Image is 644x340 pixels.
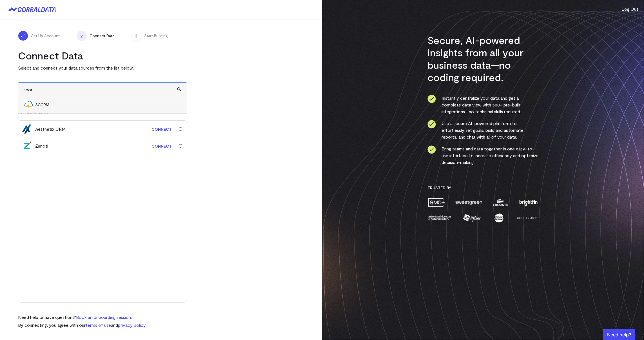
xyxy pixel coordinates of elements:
[118,322,146,328] a: privacy policy.
[20,33,26,39] img: ico-check-white-5ff98cb1.svg
[86,322,111,328] a: terms of use
[35,143,48,149] div: Zenoti
[18,49,187,62] h2: Connect Data
[18,65,187,71] p: Select and connect your data sources from the list below.
[516,213,538,223] img: john-elliott-25751c40.png
[90,33,114,39] span: Connect Data
[35,126,66,132] div: Aesthetix CRM
[22,141,31,150] img: zenoti-2086f9c1.png
[621,6,638,12] button: Log Out
[493,213,505,223] img: moon-juice-c312e729.png
[427,120,436,128] img: ico-check-circle-4b19435c.svg
[76,314,132,320] a: Book an onboarding session.
[427,213,452,223] img: amnh-5afada46.png
[492,197,509,207] img: lacoste-7a6b0538.png
[427,120,539,140] li: Use a secure AI-powered platform to effortlessly set goals, build and automate reports, and chat ...
[455,197,483,207] img: sweetgreen-1d1fb32c.png
[179,144,182,148] img: trash-40e54a27.svg
[518,197,538,207] img: brightfin-a251e171.png
[149,141,174,151] a: Connect
[77,31,87,41] span: 2
[149,124,174,134] a: Connect
[31,33,60,39] span: Set Up Account
[18,314,146,321] p: Need help or have questions?
[427,185,539,190] h3: Trusted By
[179,127,182,131] img: trash-40e54a27.svg
[144,33,168,39] span: Start Building
[463,213,482,223] img: pfizer-e137f5fc.png
[24,100,33,109] img: SCORM
[18,109,187,120] div: MY SOURCES
[427,34,539,83] h3: Secure, AI-powered insights from all your business data—no coding required.
[427,95,436,103] img: ico-check-circle-4b19435c.svg
[427,145,436,154] img: ico-check-circle-4b19435c.svg
[427,197,445,207] img: amc-0b11a8f1.png
[427,145,539,166] li: Bring teams and data together in one easy-to-use interface to increase efficiency and optimize de...
[18,322,146,328] p: By connecting, you agree with our and
[22,125,31,134] img: aesthetix_crm-416afc8b.png
[18,83,187,96] input: Search and add other data sources
[427,95,539,115] li: Instantly centralize your data and get a complete data view with 500+ pre-built integrations—no t...
[131,31,141,41] span: 3
[35,102,181,108] span: SCORM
